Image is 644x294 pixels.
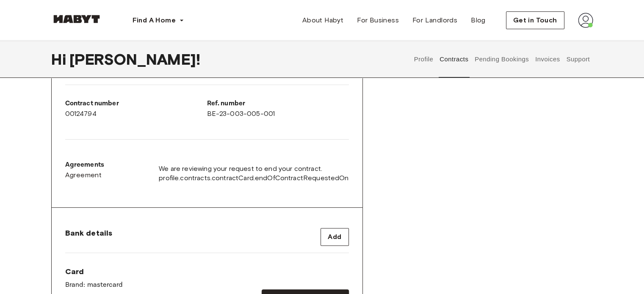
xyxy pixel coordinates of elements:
p: Ref. number [207,99,349,109]
img: avatar [578,13,593,28]
button: Support [565,41,591,78]
span: profile.contracts.contractCard.endOfContractRequestedOn [159,173,348,183]
button: Contracts [439,41,470,78]
p: Brand: mastercard [65,280,151,290]
a: Blog [464,12,492,29]
div: BE-23-003-005-001 [207,99,349,119]
span: Agreement [65,170,102,180]
span: Find A Home [133,15,176,25]
span: Bank details [65,228,113,238]
img: Habyt [51,15,102,23]
span: Card [65,267,151,277]
button: Find A Home [126,12,191,29]
p: Contract number [65,99,207,109]
span: Add [328,232,341,242]
a: Agreement [65,170,105,180]
span: We are reviewing your request to end your contract. [159,164,348,173]
a: For Business [350,12,406,29]
div: user profile tabs [411,41,593,78]
a: About Habyt [296,12,350,29]
span: Get in Touch [513,15,557,25]
a: For Landlords [406,12,464,29]
span: For Business [357,15,399,25]
button: Pending Bookings [474,41,530,78]
span: Hi [51,50,69,68]
button: Get in Touch [506,11,564,29]
button: Invoices [534,41,561,78]
span: For Landlords [412,15,457,25]
p: Agreements [65,160,105,170]
span: About Habyt [302,15,343,25]
button: Add [321,228,348,246]
span: [PERSON_NAME] ! [69,50,200,68]
span: Blog [471,15,486,25]
button: Profile [413,41,434,78]
div: 00124794 [65,99,207,119]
